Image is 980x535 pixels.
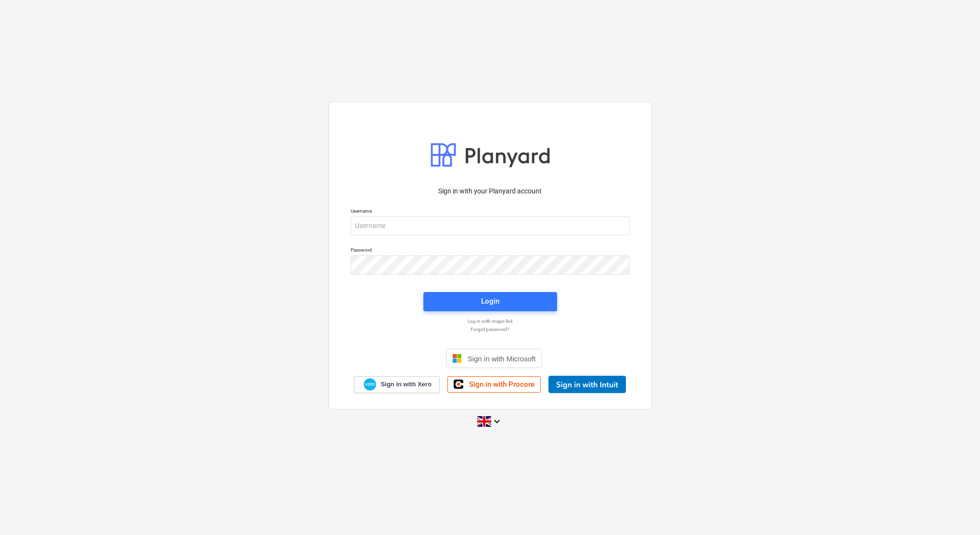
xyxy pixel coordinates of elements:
span: Sign in with Microsoft [468,355,536,363]
a: Sign in with Procore [447,376,541,393]
a: Sign in with Xero [354,376,440,393]
i: keyboard_arrow_down [491,416,503,427]
span: Sign in with Procore [469,380,535,389]
a: Log in with magic link [346,318,635,324]
input: Username [351,216,630,235]
span: Sign in with Xero [381,380,431,389]
p: Username [351,208,630,216]
div: Login [481,295,499,307]
p: Sign in with your Planyard account [351,186,630,196]
a: Forgot password? [346,326,635,332]
img: Microsoft logo [452,354,462,363]
button: Login [423,292,557,311]
p: Password [351,247,630,255]
img: Xero logo [364,378,376,391]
